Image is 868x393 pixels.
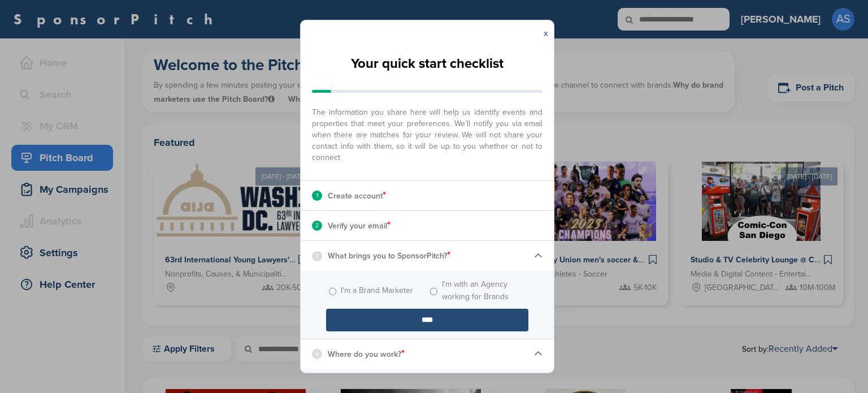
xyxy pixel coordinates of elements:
[328,218,390,233] p: Verify your email
[544,28,548,39] a: x
[442,278,528,303] label: I'm with an Agency working for Brands
[534,349,542,358] img: Checklist arrow 1
[341,284,413,297] label: I'm a Brand Marketer
[328,347,405,361] p: Where do you work?
[534,252,542,260] img: Checklist arrow 1
[312,221,322,231] div: 2
[312,349,322,359] div: 4
[351,51,504,76] h2: Your quick start checklist
[328,248,450,263] p: What brings you to SponsorPitch?
[328,188,386,203] p: Create account
[312,101,542,163] span: The information you share here will help us identify events and properties that meet your prefere...
[312,191,322,201] div: 1
[312,251,322,261] div: 3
